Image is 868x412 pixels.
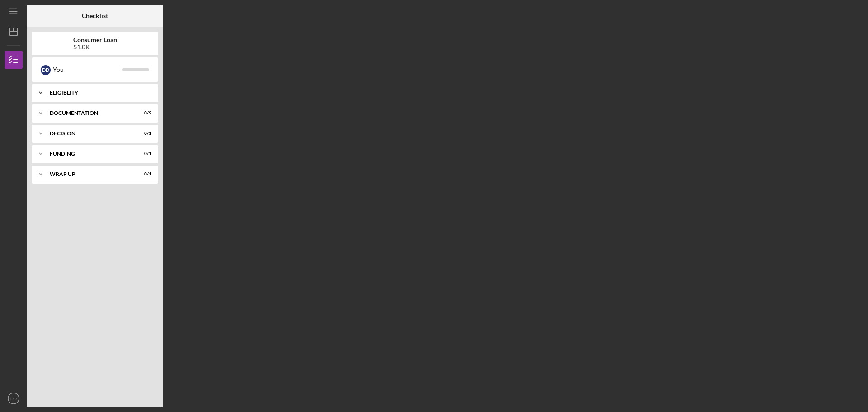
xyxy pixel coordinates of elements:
div: Decision [50,131,129,136]
div: Documentation [50,110,129,116]
div: 0 / 9 [135,110,151,116]
div: 0 / 1 [135,131,151,136]
text: DD [10,396,17,401]
div: 0 / 1 [135,151,151,156]
div: 0 / 1 [135,171,151,177]
button: DD [5,389,23,407]
div: You [53,62,122,77]
div: $1.0K [73,43,117,51]
b: Consumer Loan [73,36,117,43]
div: Eligiblity [50,90,147,95]
b: Checklist [82,12,108,19]
div: D D [41,65,51,75]
div: Funding [50,151,129,156]
div: Wrap up [50,171,129,177]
